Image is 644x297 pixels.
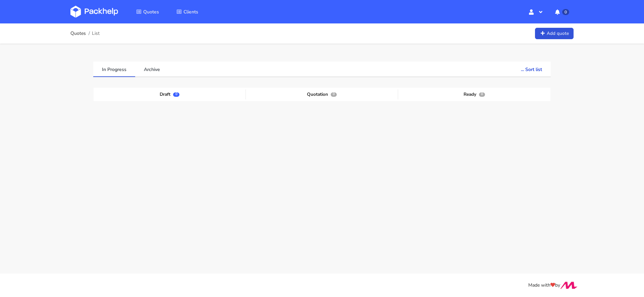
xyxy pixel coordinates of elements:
[173,92,179,97] span: 0
[479,92,485,97] span: 0
[183,9,198,15] span: Clients
[93,62,135,76] a: In Progress
[331,92,337,97] span: 0
[143,9,159,15] span: Quotes
[70,27,100,40] nav: breadcrumb
[94,89,246,99] div: Draft
[135,62,169,76] a: Archive
[62,282,582,289] div: Made with by
[92,31,100,36] span: List
[70,6,118,18] img: Dashboard
[512,62,551,76] button: ... Sort list
[398,89,550,99] div: Ready
[128,6,167,18] a: Quotes
[550,6,574,18] button: 0
[168,6,206,18] a: Clients
[535,28,574,40] a: Add quote
[560,282,578,289] img: Move Closer
[562,9,569,15] span: 0
[70,31,86,36] a: Quotes
[246,89,398,99] div: Quotation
